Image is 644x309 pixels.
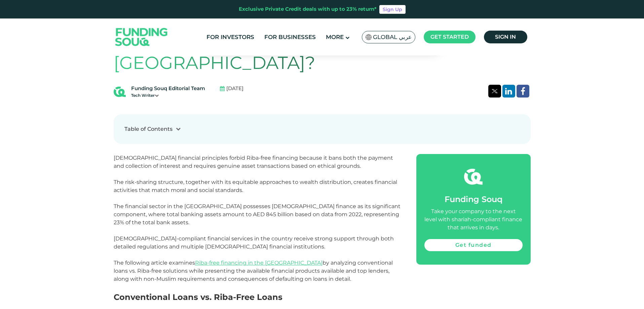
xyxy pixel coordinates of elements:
span: Funding Souq [445,194,502,204]
span: The following article examines by analyzing conventional loans vs. Riba-free solutions while pres... [114,260,393,282]
span: More [326,34,344,40]
img: fsicon [464,167,483,186]
span: Global عربي [373,33,412,41]
a: Get funded [424,239,523,251]
span: Sign in [495,34,516,40]
img: twitter [492,89,498,93]
div: Funding Souq Editorial Team [131,85,205,92]
a: Sign in [484,31,527,43]
a: For Businesses [263,32,317,43]
img: Blog Author [114,86,126,98]
a: Sign Up [379,5,406,14]
img: Logo [109,20,175,54]
img: SA Flag [366,34,372,40]
div: Take your company to the next level with shariah-compliant finance that arrives in days. [424,207,523,232]
a: Riba-free financing in the [GEOGRAPHIC_DATA] [195,260,323,266]
span: [DEMOGRAPHIC_DATA]-compliant financial services in the country receive strong support through bot... [114,235,394,250]
span: [DEMOGRAPHIC_DATA] financial principles forbid Riba-free financing because it bans both the payme... [114,155,393,169]
div: Exclusive Private Credit deals with up to 23% return* [239,5,377,13]
span: [DATE] [226,85,243,92]
span: Get started [430,34,469,40]
div: Table of Contents [124,125,173,133]
span: The risk-sharing structure, together with its equitable approaches to wealth distribution, create... [114,179,397,193]
div: Tech Writer [131,92,205,99]
a: For Investors [205,32,256,43]
span: Conventional Loans vs. Riba-Free Loans [114,292,282,302]
span: The financial sector in the [GEOGRAPHIC_DATA] possesses [DEMOGRAPHIC_DATA] finance as its signifi... [114,203,401,226]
